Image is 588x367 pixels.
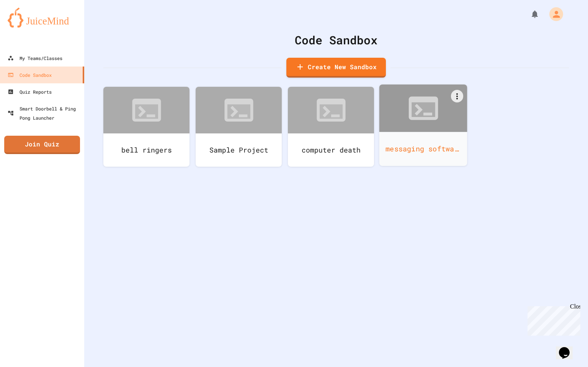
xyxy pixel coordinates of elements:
div: My Account [541,5,565,23]
div: My Notifications [516,8,541,21]
a: Join Quiz [4,136,80,154]
iframe: chat widget [524,303,580,336]
img: logo-orange.svg [8,8,77,28]
div: Code Sandbox [8,70,52,80]
div: bell ringers [103,133,189,167]
div: messaging software that doesn't work cause no websockets :( [379,132,467,166]
div: Sample Project [196,133,282,167]
a: computer death [288,87,374,167]
iframe: chat widget [556,336,580,359]
div: Quiz Reports [8,87,52,96]
div: Smart Doorbell & Ping Pong Launcher [8,104,81,122]
div: Code Sandbox [103,31,569,49]
a: Create New Sandbox [286,58,386,78]
div: computer death [288,133,374,167]
a: messaging software that doesn't work cause no websockets :( [379,84,467,166]
a: Sample Project [196,87,282,167]
div: Chat with us now!Close [3,3,53,49]
div: My Teams/Classes [8,54,62,63]
a: bell ringers [103,87,189,167]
